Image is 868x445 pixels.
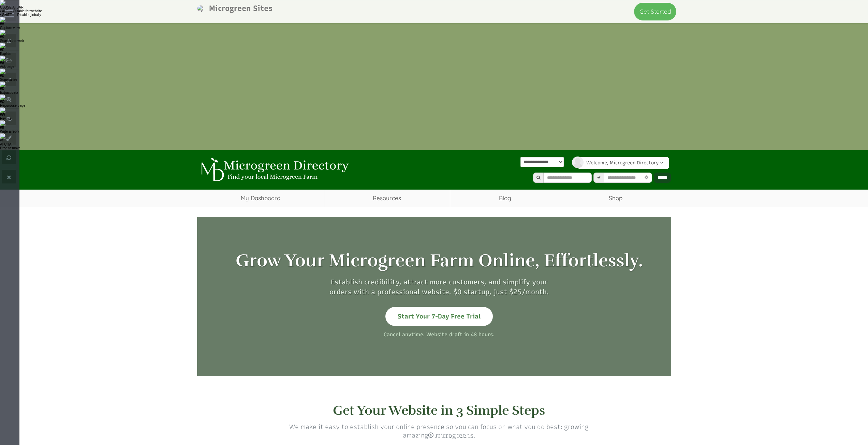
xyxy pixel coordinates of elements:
[324,190,450,207] a: Resources
[202,331,676,338] p: Cancel anytime. Website draft in 48 hours.
[450,190,560,207] a: Blog
[283,423,595,440] p: We make it easy to establish your online presence so you can focus on what you do best: growing a...
[560,190,671,207] a: Shop
[202,251,676,270] h1: Grow Your Microgreen Farm Online, Effortlessly.
[572,157,584,168] img: profile profile holder
[643,176,650,180] i: Use Current Location
[283,403,595,418] h2: Get Your Website in 3 Simple Steps
[428,432,473,439] a: microgreens
[520,157,564,179] div: Powered by
[520,157,564,167] select: Language Translate Widget
[577,157,669,169] a: Welcome, Microgreen Directory
[385,307,493,326] a: Start Your 7-Day Free Trial
[436,432,473,439] span: microgreens
[197,158,351,182] img: Microgreen Directory
[320,277,559,297] p: Establish credibility, attract more customers, and simplify your orders with a professional websi...
[197,190,324,207] a: My Dashboard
